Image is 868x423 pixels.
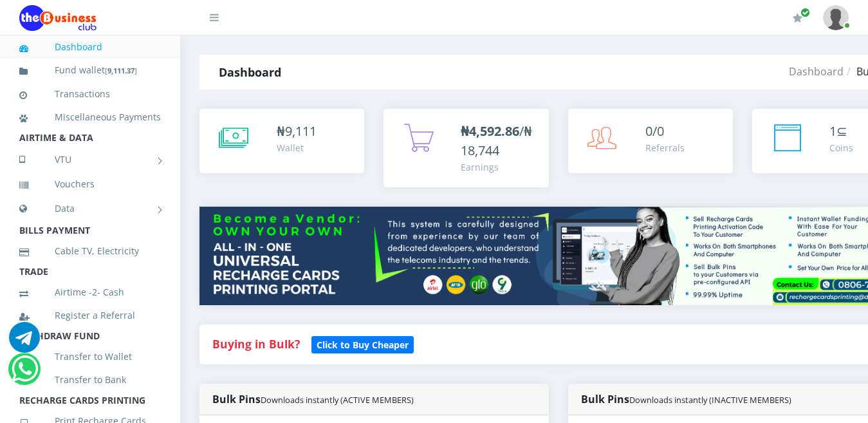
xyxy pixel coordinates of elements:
[277,141,317,155] div: Wallet
[212,392,414,406] strong: Bulk Pins
[12,363,38,384] a: Chat for support
[461,122,519,140] b: ₦4,592.86
[19,342,161,371] a: Transfer to Wallet
[581,392,791,406] strong: Bulk Pins
[107,66,134,75] b: 9,111.37
[800,8,810,17] span: Renew/Upgrade Subscription
[19,236,161,266] a: Cable TV, Electricity
[277,122,317,141] div: ₦
[789,64,844,79] a: Dashboard
[645,141,685,155] div: Referrals
[19,102,161,132] a: Miscellaneous Payments
[219,64,281,80] strong: Dashboard
[105,66,137,75] small: [ ]
[793,13,802,23] i: Renew/Upgrade Subscription
[19,55,161,86] a: Fund wallet[9,111.37]
[9,332,40,353] a: Chat for support
[829,141,853,155] div: Coins
[19,5,97,31] img: Logo
[19,301,161,330] a: Register a Referral
[19,32,161,62] a: Dashboard
[199,109,364,173] a: ₦9,111 Wallet
[645,122,664,140] span: 0/0
[568,109,733,173] a: 0/0 Referrals
[285,122,317,140] span: 9,111
[629,394,791,406] small: Downloads instantly (INACTIVE MEMBERS)
[461,160,535,174] div: Earnings
[311,336,414,352] a: Click to Buy Cheaper
[212,336,300,352] strong: Buying in Bulk?
[19,144,161,176] a: VTU
[829,122,836,140] span: 1
[261,394,414,406] small: Downloads instantly (ACTIVE MEMBERS)
[317,339,409,351] b: Click to Buy Cheaper
[383,109,548,187] a: ₦4,592.86/₦18,744 Earnings
[829,122,853,141] div: ⊆
[461,122,532,159] span: /₦18,744
[19,169,161,199] a: Vouchers
[823,5,849,30] img: User
[19,365,161,395] a: Transfer to Bank
[19,79,161,109] a: Transactions
[19,277,161,307] a: Airtime -2- Cash
[19,193,161,225] a: Data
